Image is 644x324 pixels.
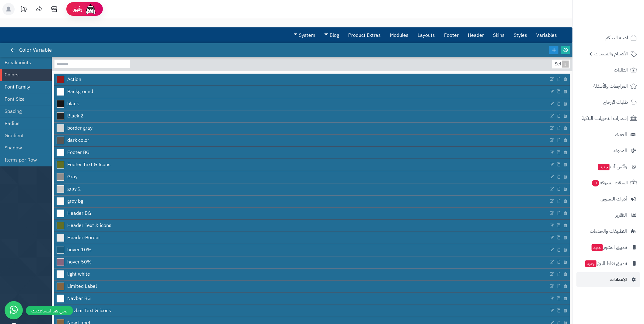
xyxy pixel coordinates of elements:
[54,171,549,183] a: Gray
[67,259,92,266] span: hover 50%
[576,159,640,174] a: وآتس آبجديد
[5,57,43,69] a: Breakpoints
[67,307,111,314] span: Navbar Text & icons
[5,117,43,130] a: Radius
[463,28,488,43] a: Header
[5,154,43,166] a: Items per Row
[54,269,549,280] a: light white
[54,123,549,134] a: border gray
[54,159,549,171] a: Footer Text & Icons
[54,232,549,244] a: Header-Border
[85,3,97,15] img: ai-face.png
[582,114,628,123] span: إشعارات التحويلات البنكية
[54,256,549,268] a: hover 50%
[5,69,43,81] a: Colors
[591,243,627,252] span: تطبيق المتجر
[54,183,549,195] a: gray 2
[576,63,640,77] a: الطلبات
[54,98,549,110] a: black
[67,137,89,144] span: dark color
[72,5,82,13] span: رفيق
[594,50,628,58] span: الأقسام والمنتجات
[576,256,640,271] a: تطبيق نقاط البيعجديد
[614,66,628,74] span: الطلبات
[532,28,562,43] a: Variables
[54,244,549,256] a: hover 10%
[54,86,549,98] a: Background
[344,28,385,43] a: Product Extras
[576,143,640,158] a: المدونة
[67,234,100,241] span: Header-Border
[67,246,92,253] span: hover 10%
[576,272,640,287] a: الإعدادات
[54,281,549,292] a: Limited Label
[605,33,628,42] span: لوحة التحكم
[67,113,83,120] span: Black 2
[67,76,81,83] span: Action
[592,244,603,251] span: جديد
[576,224,640,239] a: التطبيقات والخدمات
[576,176,640,190] a: السلات المتروكة0
[592,180,599,186] span: 0
[576,30,640,45] a: لوحة التحكم
[11,43,58,57] div: Color Variable
[5,93,43,105] a: Font Size
[54,208,549,219] a: Header BG
[5,105,43,117] a: Spacing
[603,16,638,29] img: logo-2.png
[576,111,640,126] a: إشعارات التحويلات البنكية
[509,28,532,43] a: Styles
[67,210,91,217] span: Header BG
[585,259,627,268] span: تطبيق نقاط البيع
[439,28,463,43] a: Footer
[603,98,628,106] span: طلبات الإرجاع
[600,195,627,203] span: أدوات التسويق
[54,110,549,122] a: Black 2
[576,79,640,93] a: المراجعات والأسئلة
[5,142,43,154] a: Shadow
[591,179,628,187] span: السلات المتروكة
[54,293,549,305] a: Navbar BG
[576,127,640,142] a: العملاء
[615,130,627,139] span: العملاء
[5,81,43,93] a: Font Family
[289,28,320,43] a: System
[67,161,110,168] span: Footer Text & Icons
[552,60,569,68] div: Select...
[576,95,640,110] a: طلبات الإرجاع
[54,305,549,317] a: Navbar Text & icons
[67,173,78,180] span: Gray
[615,211,627,219] span: التقارير
[67,283,97,290] span: Limited Label
[67,295,91,302] span: Navbar BG
[585,260,597,267] span: جديد
[385,28,413,43] a: Modules
[413,28,439,43] a: Layouts
[590,227,627,235] span: التطبيقات والخدمات
[54,196,549,207] a: grey bg
[67,198,83,205] span: grey bg
[576,208,640,222] a: التقارير
[598,162,627,171] span: وآتس آب
[54,74,549,85] a: Action
[67,149,89,156] span: Footer BG
[576,192,640,206] a: أدوات التسويق
[67,100,79,107] span: black
[67,271,90,278] span: light white
[67,186,81,193] span: gray 2
[54,220,549,232] a: Header Text & icons
[320,28,344,43] a: Blog
[488,28,509,43] a: Skins
[5,130,43,142] a: Gradient
[598,164,610,170] span: جديد
[614,146,627,155] span: المدونة
[576,240,640,255] a: تطبيق المتجرجديد
[54,147,549,159] a: Footer BG
[67,88,93,95] span: Background
[610,275,627,284] span: الإعدادات
[54,135,549,146] a: dark color
[67,125,93,132] span: border gray
[593,82,628,90] span: المراجعات والأسئلة
[67,222,111,229] span: Header Text & icons
[16,3,31,17] a: تحديثات المنصة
